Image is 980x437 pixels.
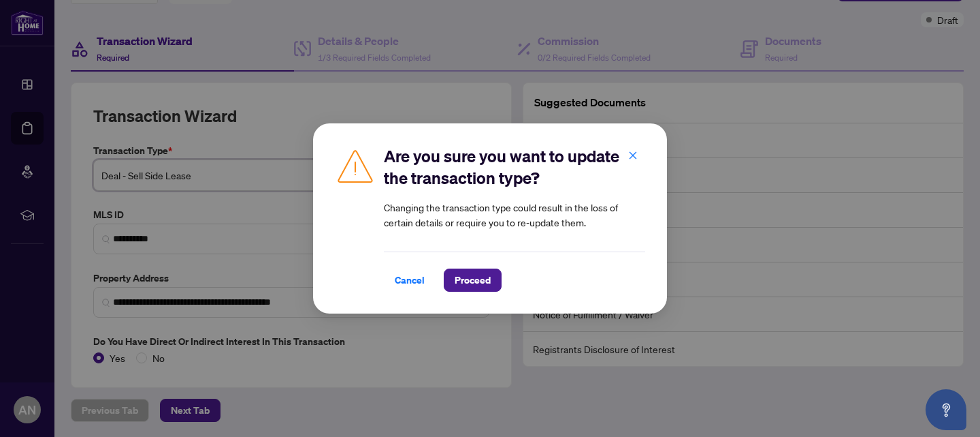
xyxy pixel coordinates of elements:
[628,151,638,160] span: close
[455,269,491,291] span: Proceed
[384,269,436,292] button: Cancel
[444,269,502,292] button: Proceed
[926,389,966,430] button: Open asap
[384,200,645,230] article: Changing the transaction type could result in the loss of certain details or require you to re-up...
[384,145,645,189] h2: Are you sure you want to update the transaction type?
[335,145,376,186] img: Caution Img
[395,269,425,291] span: Cancel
